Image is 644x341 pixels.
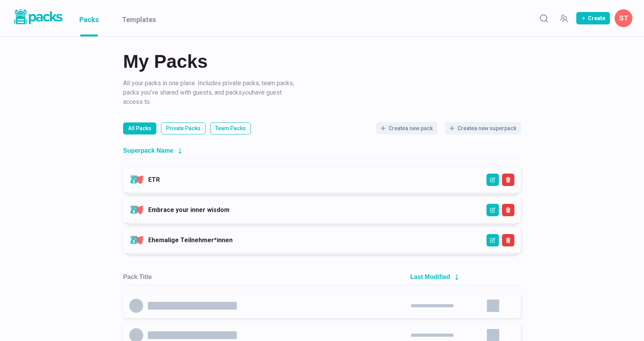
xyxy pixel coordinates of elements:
[536,10,552,26] button: Search
[486,204,499,216] button: Edit
[166,124,200,133] p: Private Packs
[123,273,152,281] h2: Pack Title
[123,52,521,71] h2: My Packs
[12,8,64,26] img: Packs logo
[576,12,610,24] button: Create Pack
[502,204,514,216] button: Delete Superpack
[128,124,151,133] p: All Packs
[215,124,246,133] p: Team Packs
[556,10,572,26] button: Manage Team Invites
[410,273,450,281] h2: Last Modified
[486,234,499,246] button: Edit
[123,147,173,154] h2: Superpack Name
[502,234,514,246] button: Delete Superpack
[502,174,514,186] button: Delete Superpack
[242,89,252,96] i: you
[12,8,64,29] a: Packs logo
[486,174,499,186] button: Edit
[376,122,437,134] button: Createa new pack
[123,79,297,107] p: All your packs in one place. Includes private packs, team packs, packs you've shared with guests,...
[445,122,521,134] button: Createa new superpack
[615,9,632,27] button: Savina Tilmann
